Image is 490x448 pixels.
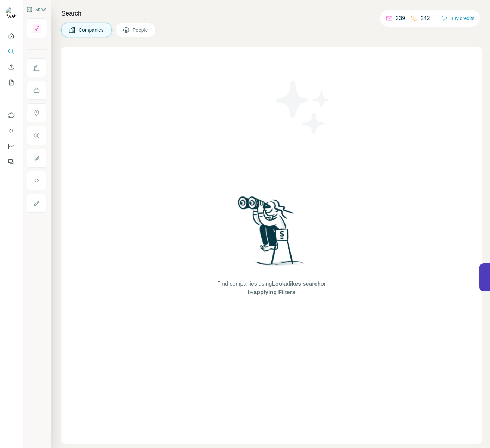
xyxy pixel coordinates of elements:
[6,61,17,73] button: Enrich CSV
[272,281,321,287] span: Lookalikes search
[6,7,17,18] img: Avatar
[271,75,335,139] img: Surfe Illustration - Stars
[133,26,149,34] span: People
[6,109,17,122] button: Use Surfe on LinkedIn
[235,194,308,273] img: Surfe Illustration - Woman searching with binoculars
[6,140,17,153] button: Dashboard
[396,14,405,23] p: 239
[421,14,430,23] p: 242
[6,76,17,89] button: My lists
[61,8,482,18] h4: Search
[442,13,474,23] button: Buy credits
[22,4,51,15] button: Show
[6,156,17,168] button: Feedback
[6,30,17,42] button: Quick start
[79,26,104,34] span: Companies
[215,280,328,297] span: Find companies using or by
[253,289,295,295] span: applying Filters
[6,45,17,58] button: Search
[6,125,17,137] button: Use Surfe API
